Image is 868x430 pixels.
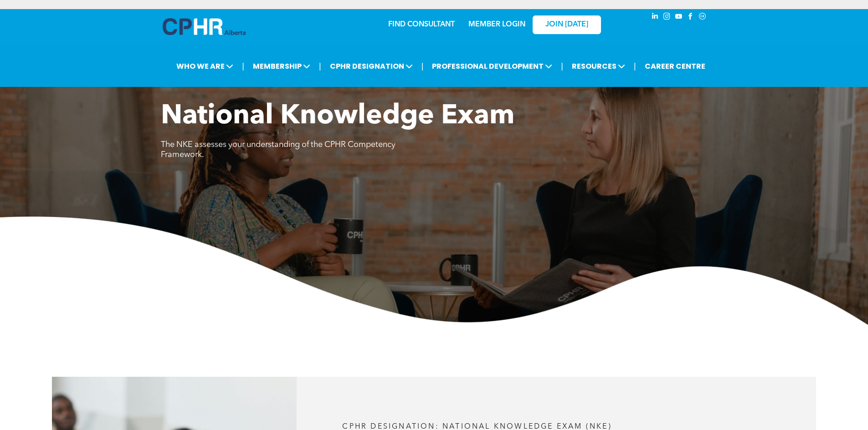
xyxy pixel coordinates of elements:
[662,11,672,24] a: instagram
[642,58,708,75] a: CAREER CENTRE
[174,58,236,75] span: WHO WE ARE
[250,58,313,75] span: MEMBERSHIP
[698,11,708,24] a: Social network
[242,57,244,76] li: |
[533,15,601,34] a: JOIN [DATE]
[429,58,555,75] span: PROFESSIONAL DEVELOPMENT
[468,21,525,28] a: MEMBER LOGIN
[161,103,514,130] span: National Knowledge Exam
[686,11,696,24] a: facebook
[163,18,246,35] img: A blue and white logo for cp alberta
[319,57,321,76] li: |
[634,57,636,76] li: |
[327,58,416,75] span: CPHR DESIGNATION
[161,141,395,159] span: The NKE assesses your understanding of the CPHR Competency Framework.
[650,11,660,24] a: linkedin
[561,57,563,76] li: |
[545,20,588,29] span: JOIN [DATE]
[421,57,424,76] li: |
[569,58,628,75] span: RESOURCES
[674,11,684,24] a: youtube
[388,21,455,28] a: FIND CONSULTANT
